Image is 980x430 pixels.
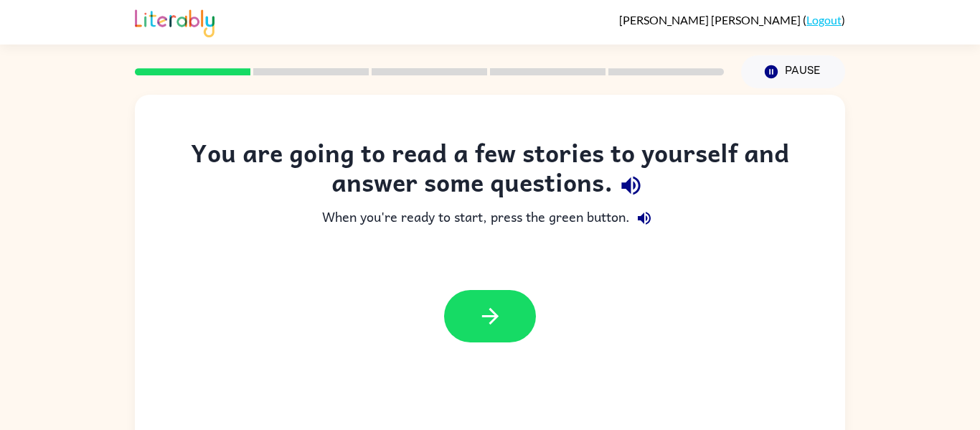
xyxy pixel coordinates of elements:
a: Logout [806,13,842,27]
span: [PERSON_NAME] [PERSON_NAME] [619,13,803,27]
div: When you're ready to start, press the green button. [164,204,816,233]
div: ( ) [619,13,845,27]
div: You are going to read a few stories to yourself and answer some questions. [164,138,816,204]
button: Pause [741,55,845,88]
img: Literably [135,6,215,37]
